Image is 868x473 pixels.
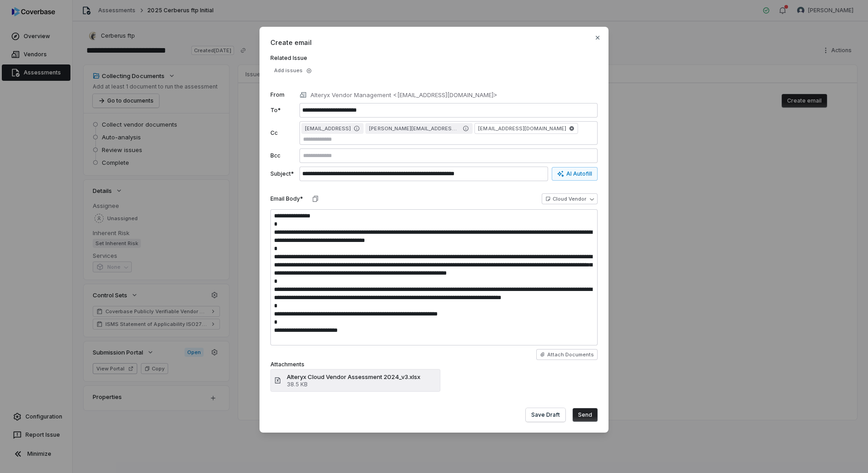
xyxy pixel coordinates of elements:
[270,129,296,137] label: Cc
[270,361,304,368] label: Attachments
[270,65,315,76] button: Add issues
[552,167,598,181] button: AI Autofill
[287,381,420,388] span: 38.5 KB
[573,408,598,422] button: Send
[270,170,296,177] label: Subject*
[270,91,296,99] label: From
[310,91,497,100] p: Alteryx Vendor Management <[EMAIL_ADDRESS][DOMAIN_NAME]>
[270,38,598,47] span: Create email
[270,152,296,159] label: Bcc
[557,170,592,177] div: AI Autofill
[270,54,598,62] label: Related Issue
[526,408,565,422] button: Save Draft
[536,349,598,360] button: Attach Documents
[270,195,303,202] label: Email Body*
[305,125,351,132] span: [EMAIL_ADDRESS]
[287,373,420,381] span: Alteryx Cloud Vendor Assessment 2024_v3.xlsx
[369,125,460,132] span: [PERSON_NAME][EMAIL_ADDRESS][PERSON_NAME][DOMAIN_NAME]
[547,351,594,358] span: Attach Documents
[474,123,578,134] span: [EMAIL_ADDRESS][DOMAIN_NAME]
